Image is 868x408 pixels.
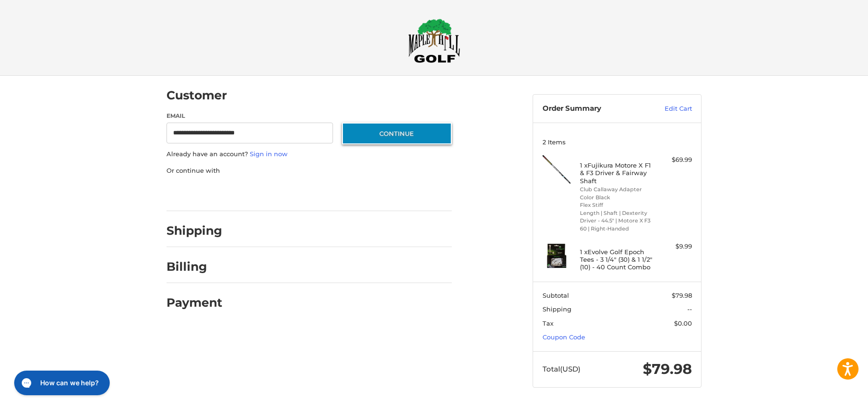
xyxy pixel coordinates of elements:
[543,292,569,299] span: Subtotal
[687,305,692,313] span: --
[167,88,227,103] h2: Customer
[164,185,235,202] iframe: PayPal-paypal
[643,360,692,378] span: $79.98
[674,319,692,327] span: $0.00
[167,259,222,274] h2: Billing
[580,248,652,271] h4: 1 x Evolve Golf Epoch Tees - 3 1/4" (30) & 1 1/2" (10) - 40 Count Combo
[408,18,460,63] img: Maple Hill Golf
[543,319,553,327] span: Tax
[167,295,222,310] h2: Payment
[655,155,692,165] div: $69.99
[580,201,652,209] li: Flex Stiff
[250,150,288,158] a: Sign in now
[167,150,452,159] p: Already have an account?
[324,185,395,202] iframe: PayPal-venmo
[672,292,692,299] span: $79.98
[167,166,452,176] p: Or continue with
[580,186,652,194] li: Club Callaway Adapter
[543,305,571,313] span: Shipping
[580,161,652,185] h4: 1 x Fujikura Motore X F1 & F3 Driver & Fairway Shaft
[9,367,113,399] iframe: Gorgias live chat messenger
[543,333,585,341] a: Coupon Code
[167,112,333,120] label: Email
[342,123,452,144] button: Continue
[644,104,692,114] a: Edit Cart
[543,104,644,114] h3: Order Summary
[167,223,222,238] h2: Shipping
[580,209,652,233] li: Length | Shaft | Dexterity Driver - 44.5" | Motore X F3 60 | Right-Handed
[580,194,652,202] li: Color Black
[543,364,580,373] span: Total (USD)
[244,185,315,202] iframe: PayPal-paylater
[655,242,692,251] div: $9.99
[543,138,692,146] h3: 2 Items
